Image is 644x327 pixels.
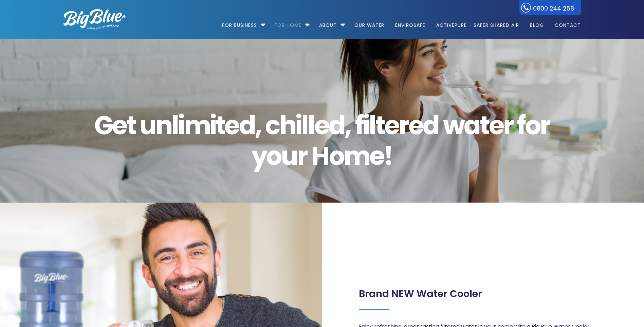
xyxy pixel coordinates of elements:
img: logo [63,9,126,30]
h2: Brand NEW Water Cooler [359,288,482,300]
span: Get unlimited, chilled, filtered water for your Home! [74,110,569,171]
div: Page 1 [359,279,482,300]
